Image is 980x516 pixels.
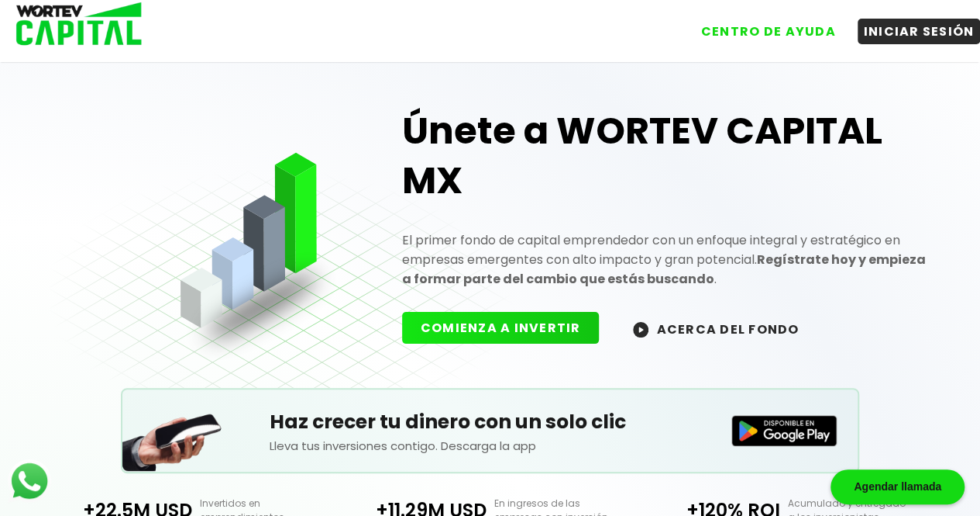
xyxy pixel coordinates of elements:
img: Disponible en Google Play [731,415,837,446]
a: CENTRO DE AYUDA [679,7,842,44]
strong: Regístrate hoy y empieza a formar parte del cambio que estás buscando [402,251,926,288]
img: Teléfono [122,394,223,471]
img: logos_whatsapp-icon.242b2217.svg [8,459,51,503]
img: wortev-capital-acerca-del-fondo [633,322,648,338]
button: ACERCA DEL FONDO [614,312,817,345]
h5: Haz crecer tu dinero con un solo clic [270,407,710,437]
h1: Únete a WORTEV CAPITAL MX [402,106,931,206]
button: COMIENZA A INVERTIR [402,312,600,344]
p: Lleva tus inversiones contigo. Descarga la app [270,437,710,455]
p: El primer fondo de capital emprendedor con un enfoque integral y estratégico en empresas emergent... [402,230,931,289]
button: CENTRO DE AYUDA [695,19,842,44]
div: Agendar llamada [830,469,965,504]
a: COMIENZA A INVERTIR [402,319,615,337]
